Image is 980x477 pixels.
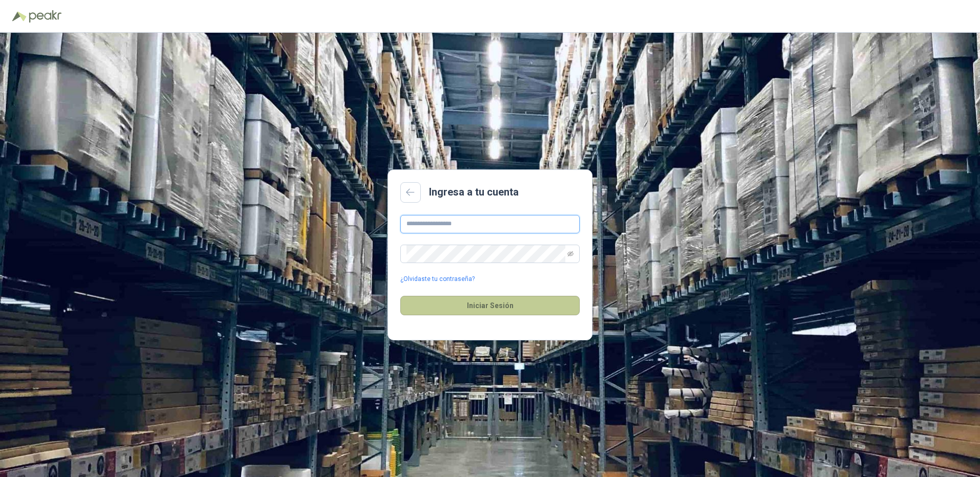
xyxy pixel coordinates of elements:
a: ¿Olvidaste tu contraseña? [400,274,475,284]
button: Iniciar Sesión [400,296,580,315]
img: Logo [12,11,27,21]
span: eye-invisible [567,251,574,257]
img: Peakr [29,10,62,23]
h2: Ingresa a tu cuenta [429,184,519,200]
